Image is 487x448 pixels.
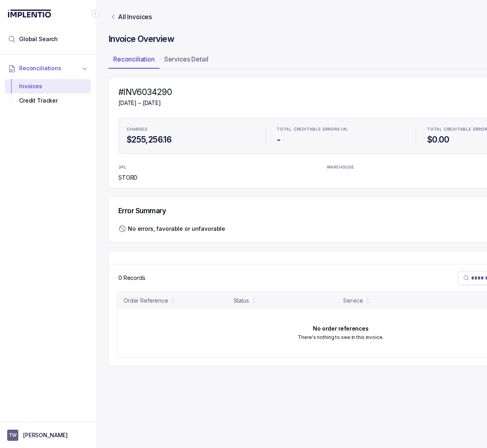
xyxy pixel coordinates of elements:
p: Reconciliation [113,54,155,64]
button: User initials[PERSON_NAME] [7,430,88,441]
p: WAREHOUSE [327,165,354,170]
p: CHARGES [127,127,147,132]
h4: $255,256.16 [127,134,254,145]
div: Order Reference [124,297,168,305]
h4: #INV6034290 [118,87,172,98]
div: No errors, favorable or unfavorable [128,225,225,233]
div: Remaining page entries [118,274,145,282]
li: Statistic TOTAL CREDITABLE ERRORS (#) [272,121,409,150]
li: Statistic CHARGES [122,121,259,150]
span: Global Search [19,35,58,43]
div: Credit Tracker [11,93,84,108]
p: 0 Records [118,274,145,282]
a: Link All Invoices [108,13,153,21]
div: Service [343,297,363,305]
p: [PERSON_NAME] [23,431,68,439]
p: Services Detail [164,54,208,64]
p: STORD [118,174,139,182]
h6: No order references [313,325,368,332]
span: User initials [7,430,18,441]
p: TOTAL CREDITABLE ERRORS (#) [277,127,348,132]
h4: - [277,134,405,145]
span: Reconciliations [19,64,61,72]
p: 3PL [118,165,139,170]
div: Reconciliations [5,77,91,110]
p: There's nothing to see in this invoice. [298,333,383,341]
h5: Error Summary [118,206,166,215]
p: [DATE] – [DATE] [118,99,172,107]
button: Reconciliations [5,59,91,77]
div: Invoices [11,79,84,93]
li: Tab Reconciliation [108,53,159,69]
p: All Invoices [118,13,152,21]
li: Tab Services Detail [159,53,213,69]
div: Status [234,297,249,305]
div: Collapse Icon [91,9,100,18]
img: slash circle icon [118,225,126,233]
